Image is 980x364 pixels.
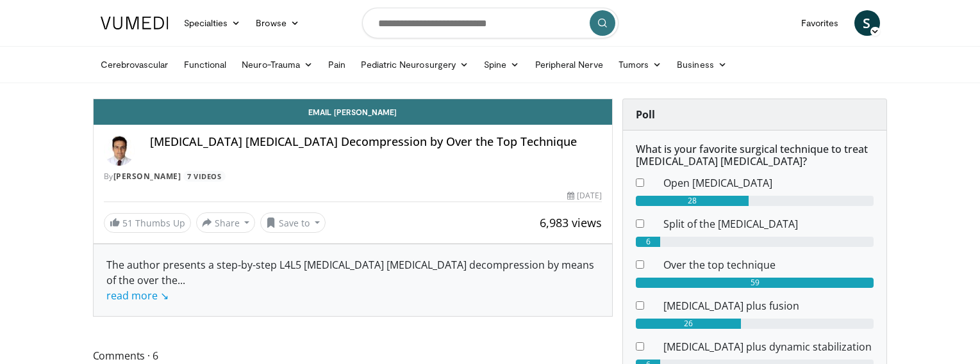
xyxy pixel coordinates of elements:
[567,190,602,202] div: [DATE]
[636,143,874,168] h6: What is your favorite surgical technique to treat [MEDICAL_DATA] [MEDICAL_DATA]?
[176,52,235,77] a: Functional
[150,135,602,149] h4: [MEDICAL_DATA] [MEDICAL_DATA] Decompression by Over the Top Technique
[636,237,660,247] div: 6
[636,196,749,206] div: 28
[654,257,883,273] dd: Over the top technique
[94,99,613,125] a: Email [PERSON_NAME]
[320,52,353,77] a: Pain
[527,52,611,77] a: Peripheral Nerve
[113,171,181,182] a: [PERSON_NAME]
[93,52,176,77] a: Cerebrovascular
[854,10,880,36] a: S
[636,278,874,288] div: 59
[611,52,670,77] a: Tumors
[654,216,883,232] dd: Split of the [MEDICAL_DATA]
[636,319,741,329] div: 26
[654,339,883,354] dd: [MEDICAL_DATA] plus dynamic stabilization
[104,171,602,182] div: By
[122,217,133,229] span: 51
[793,10,847,36] a: Favorites
[93,347,613,364] span: Comments 6
[104,135,135,166] img: Avatar
[234,52,320,77] a: Neuro-Trauma
[183,171,226,182] a: 7 Videos
[362,8,619,38] input: Search topics, interventions
[654,175,883,191] dd: Open [MEDICAL_DATA]
[248,10,307,36] a: Browse
[260,212,326,233] button: Save to
[196,212,256,233] button: Share
[104,213,191,233] a: 51 Thumbs Up
[106,289,169,303] a: read more ↘
[353,52,476,77] a: Pediatric Neurosurgery
[654,298,883,313] dd: [MEDICAL_DATA] plus fusion
[176,10,249,36] a: Specialties
[540,215,602,230] span: 6,983 views
[669,52,735,77] a: Business
[101,17,169,29] img: VuMedi Logo
[636,107,655,122] strong: Poll
[476,52,527,77] a: Spine
[106,257,600,303] div: The author presents a step-by-step L4L5 [MEDICAL_DATA] [MEDICAL_DATA] decompression by means of t...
